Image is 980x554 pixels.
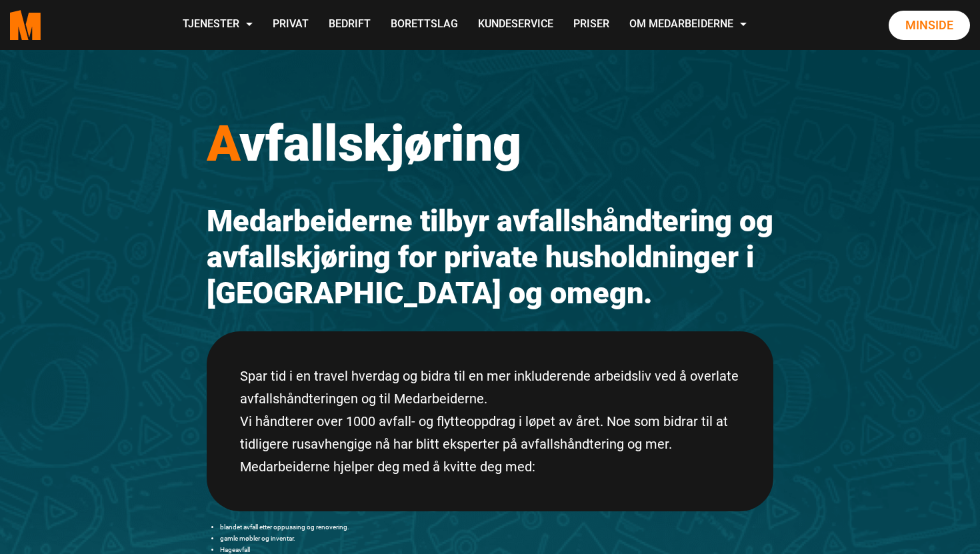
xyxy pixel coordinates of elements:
[563,1,619,49] a: Priser
[207,114,239,173] span: A
[263,1,319,49] a: Privat
[220,521,773,533] li: blandet avfall etter oppussing og renovering.
[207,331,773,511] div: Spar tid i en travel hverdag og bidra til en mer inkluderende arbeidsliv ved å overlate avfallshå...
[889,11,970,40] a: Minside
[381,1,468,49] a: Borettslag
[468,1,563,49] a: Kundeservice
[319,1,381,49] a: Bedrift
[619,1,757,49] a: Om Medarbeiderne
[220,533,773,544] li: gamle møbler og inventar.
[173,1,263,49] a: Tjenester
[207,203,773,311] h2: Medarbeiderne tilbyr avfallshåndtering og avfallskjøring for private husholdninger i [GEOGRAPHIC_...
[207,113,773,173] h1: vfallskjøring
